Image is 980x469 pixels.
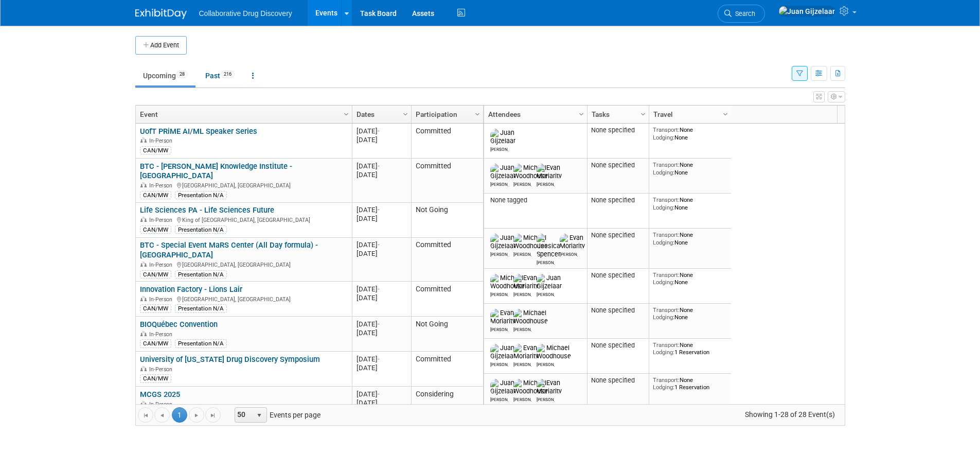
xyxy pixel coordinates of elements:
span: In-Person [149,401,175,408]
a: MCGS 2025 [140,390,180,399]
img: Evan Moriarity [560,234,585,250]
div: Evan Moriarity [513,360,531,367]
span: Transport: [653,341,680,349]
img: Michael Woodhouse [490,274,525,290]
div: CAN/MW [140,374,171,383]
span: Column Settings [401,110,409,118]
img: In-Person Event [140,331,147,336]
div: CAN/MW [140,225,171,234]
td: Committed [411,238,483,282]
span: Lodging: [653,169,674,176]
div: [DATE] [357,328,406,337]
div: Jessica Spencer [537,258,555,265]
span: 216 [221,71,235,78]
span: Transport: [653,306,680,314]
a: Column Settings [720,106,731,121]
div: Michael Woodhouse [537,360,555,367]
a: Column Settings [637,106,649,121]
div: [DATE] [357,240,406,249]
div: CAN/MW [140,191,171,199]
img: Michael Woodhouse [513,379,548,395]
span: Go to the first page [141,411,150,420]
a: BIOQuébec Convention [140,320,218,329]
td: Not Going [411,317,483,352]
div: None None [653,306,727,321]
div: CAN/MW [140,146,171,154]
span: Collaborative Drug Discovery [199,9,292,18]
div: [DATE] [357,205,406,214]
div: Presentation N/A [175,191,227,199]
div: [DATE] [357,355,406,363]
span: Column Settings [639,110,647,118]
span: Column Settings [577,110,585,118]
span: Transport: [653,231,680,238]
div: Michael Woodhouse [513,325,531,332]
span: Transport: [653,161,680,168]
span: - [378,127,380,135]
a: Upcoming28 [135,66,195,85]
div: [DATE] [357,398,406,407]
div: None None [653,126,727,141]
div: Evan Moriarity [537,395,555,402]
td: Committed [411,159,483,203]
span: select [255,411,263,420]
a: Travel [653,106,724,123]
span: 1 [172,407,187,423]
div: None specified [591,231,645,239]
a: Column Settings [576,106,587,121]
button: Add Event [135,36,187,55]
span: - [378,320,380,328]
td: Committed [411,352,483,387]
a: Search [718,5,765,23]
div: Evan Moriarity [513,290,531,297]
img: In-Person Event [140,137,147,143]
span: Lodging: [653,239,674,246]
span: In-Person [149,366,175,373]
div: Michael Woodhouse [513,395,531,402]
a: Participation [416,106,476,123]
span: Column Settings [342,110,350,118]
a: Column Settings [341,106,352,121]
div: None specified [591,126,645,134]
a: Column Settings [400,106,411,121]
div: [DATE] [357,293,406,302]
span: - [378,241,380,249]
div: [DATE] [357,285,406,293]
a: Column Settings [472,106,483,121]
span: Column Settings [721,110,729,118]
div: Michael Woodhouse [513,250,531,257]
div: Juan Gijzelaar [537,290,555,297]
img: In-Person Event [140,401,147,406]
div: None specified [591,376,645,385]
span: Lodging: [653,349,674,356]
span: Transport: [653,376,680,384]
a: BTC - Special Event MaRS Center (All Day formula) - [GEOGRAPHIC_DATA] [140,240,318,259]
div: None None [653,231,727,246]
a: University of [US_STATE] Drug Discovery Symposium [140,355,320,364]
a: Go to the first page [138,407,153,423]
a: UofT PRiME AI/ML Speaker Series [140,127,257,136]
img: In-Person Event [140,296,147,301]
td: Committed [411,124,483,159]
div: None 1 Reservation [653,376,727,391]
a: Tasks [592,106,642,123]
a: Past216 [198,66,242,85]
img: Jessica Spencer [537,234,560,258]
div: Evan Moriarity [560,250,578,257]
span: In-Person [149,331,175,338]
img: In-Person Event [140,366,147,371]
a: Go to the last page [205,407,221,423]
img: Juan Gijzelaar [490,379,515,395]
div: Michael Woodhouse [490,290,508,297]
div: None tagged [488,196,583,204]
img: ExhibitDay [135,9,187,19]
div: Presentation N/A [175,270,227,279]
a: Dates [357,106,404,123]
div: None None [653,271,727,286]
img: Michael Woodhouse [513,234,548,250]
span: In-Person [149,182,175,189]
span: In-Person [149,217,175,223]
div: [DATE] [357,127,406,135]
span: - [378,390,380,398]
div: Presentation N/A [175,225,227,234]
